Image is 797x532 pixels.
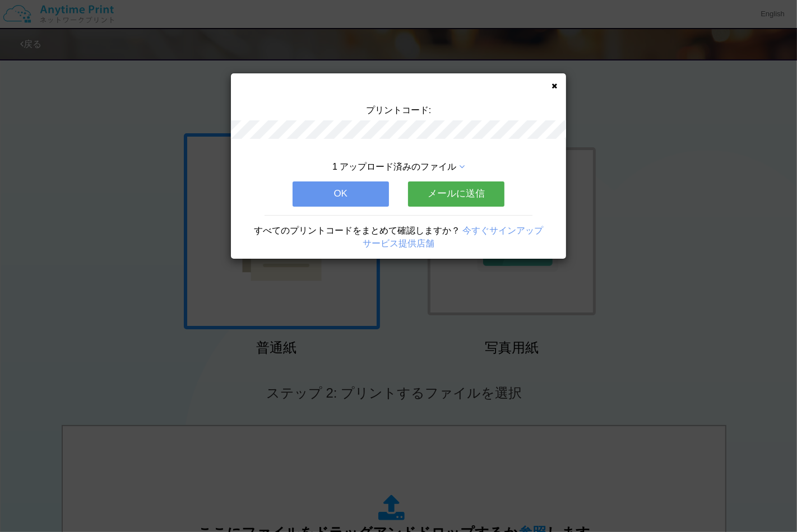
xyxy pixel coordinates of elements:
[462,226,543,235] a: 今すぐサインアップ
[254,226,460,235] span: すべてのプリントコードをまとめて確認しますか？
[366,105,431,115] span: プリントコード:
[363,239,434,248] a: サービス提供店舗
[408,181,504,206] button: メールに送信
[332,162,456,171] span: 1 アップロード済みのファイル
[293,181,389,206] button: OK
